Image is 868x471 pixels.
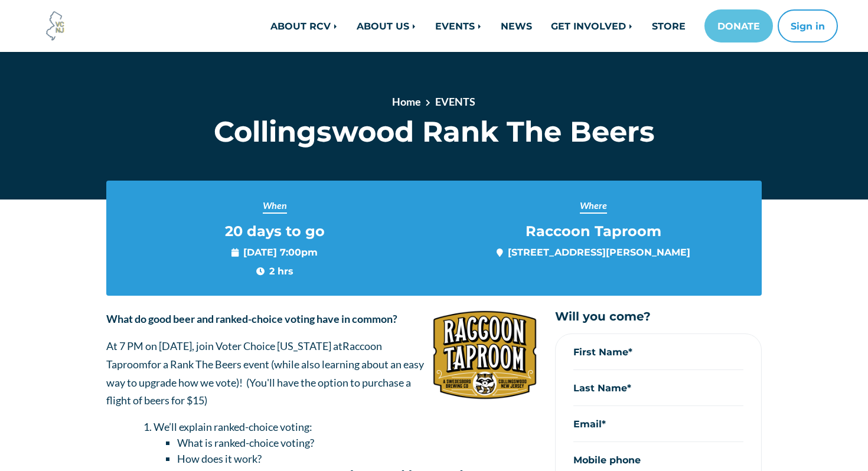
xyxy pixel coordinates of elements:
[263,198,287,214] span: When
[432,310,537,400] img: silologo1.png
[347,14,426,38] a: ABOUT US
[106,181,762,296] section: Event info
[261,14,347,38] a: ABOUT RCV
[177,435,537,451] li: What is ranked-choice voting?
[106,337,537,409] p: At 7 PM on [DATE], join Voter Choice [US_STATE] at for a Rank The Beers event (while also learnin...
[40,10,71,42] img: Voter Choice NJ
[580,198,607,214] span: Where
[526,223,661,240] span: Raccoon Taproom
[225,223,325,240] span: 20 days to go
[106,339,382,371] span: Raccoon Taproom
[704,9,773,42] a: DONATE
[541,14,642,38] a: GET INVOLVED
[191,115,678,149] h1: Collingswood Rank The Beers
[177,451,537,467] li: How does it work?
[106,376,411,407] span: ou'll have the option to purchase a flight of beers for $15)
[778,9,838,42] button: Sign in or sign up
[426,14,491,38] a: EVENTS
[491,14,541,38] a: NEWS
[508,246,690,258] a: [STREET_ADDRESS][PERSON_NAME]
[555,310,762,324] h5: Will you come?
[106,312,397,325] strong: What do good beer and ranked-choice voting have in common?
[642,14,695,38] a: STORE
[435,95,475,108] a: EVENTS
[231,245,318,259] span: [DATE] 7:00pm
[256,264,293,278] span: 2 hrs
[233,94,635,115] nav: breadcrumb
[181,9,838,42] nav: Main navigation
[392,95,421,108] a: Home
